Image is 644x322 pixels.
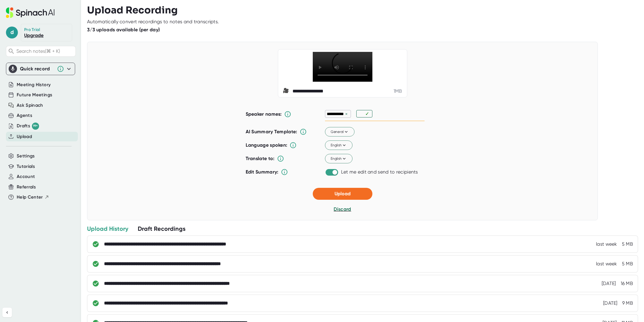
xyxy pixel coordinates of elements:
[24,27,41,32] div: Pro Trial
[24,32,44,38] a: Upgrade
[596,261,617,267] div: 9/23/2025, 3:21:21 PM
[330,129,349,134] span: General
[87,19,219,25] div: Automatically convert recordings to notes and transcripts.
[17,112,32,119] button: Agents
[17,102,43,109] button: Ask Spinach
[246,156,275,161] b: Translate to:
[330,156,347,161] span: English
[596,241,617,247] div: 9/24/2025, 11:51:11 AM
[17,92,52,98] button: Future Meetings
[246,169,278,175] b: Edit Summary:
[17,163,35,170] button: Tutorials
[87,225,128,233] div: Upload History
[17,133,32,140] button: Upload
[17,123,39,130] button: Drafts 99+
[344,111,349,117] div: ×
[246,142,287,148] b: Language spoken:
[246,111,282,117] b: Speaker names:
[622,241,633,247] div: 5 MB
[334,206,351,212] span: Discard
[32,123,39,130] div: 99+
[87,27,160,32] b: 3/3 uploads available (per day)
[2,308,12,317] button: Collapse sidebar
[325,127,354,137] button: General
[325,141,352,150] button: English
[17,194,43,201] span: Help Center
[138,225,185,233] div: Draft Recordings
[283,88,290,95] span: video
[602,281,616,287] div: 9/13/2025, 11:53:15 PM
[17,123,39,130] div: Drafts
[17,173,35,180] button: Account
[325,154,352,164] button: English
[330,143,347,148] span: English
[17,184,36,191] button: Referrals
[621,281,633,287] div: 16 MB
[16,48,74,54] span: Search notes (⌘ + K)
[603,300,617,306] div: 9/12/2025, 4:41:23 PM
[622,300,633,306] div: 9 MB
[20,66,54,72] div: Quick record
[313,188,372,200] button: Upload
[17,194,49,201] button: Help Center
[622,261,633,267] div: 5 MB
[365,111,371,117] div: ✓
[246,129,297,135] b: AI Summary Template:
[9,63,72,75] div: Quick record
[87,4,638,16] h3: Upload Recording
[6,27,18,38] span: d
[334,206,351,213] button: Discard
[335,191,351,196] span: Upload
[17,153,35,160] button: Settings
[341,169,418,175] div: Let me edit and send to recipients
[17,81,51,88] button: Meeting History
[394,88,402,94] div: 1 MB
